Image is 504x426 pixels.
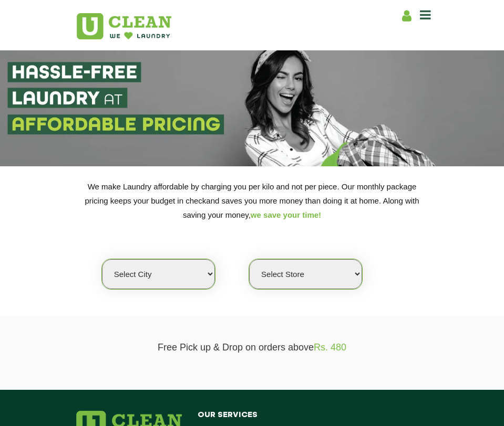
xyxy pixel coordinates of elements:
span: Rs. 480 [314,342,346,353]
p: Free Pick up & Drop on orders above [76,342,428,353]
p: We make Laundry affordable by charging you per kilo and not per piece. Our monthly package pricin... [76,179,428,222]
img: UClean Laundry and Dry Cleaning [77,13,171,39]
span: we save your time! [251,210,321,219]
